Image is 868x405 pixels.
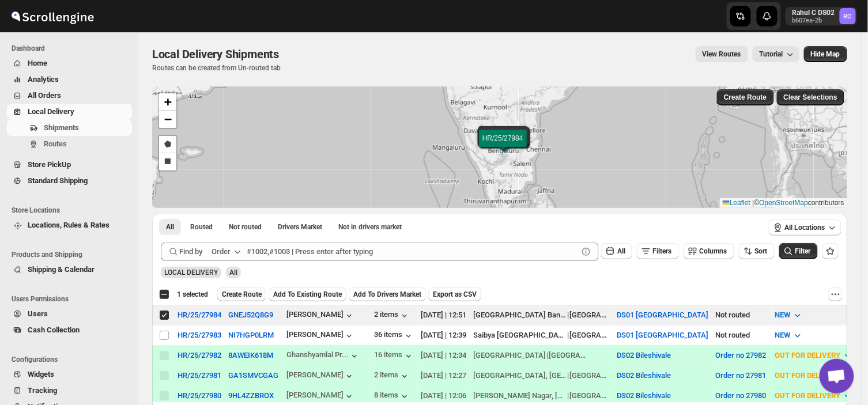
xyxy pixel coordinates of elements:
[7,55,132,71] button: Home
[495,135,512,148] img: Marker
[760,199,809,207] a: OpenStreetMap
[696,46,748,62] button: view route
[286,391,355,402] div: [PERSON_NAME]
[178,391,221,400] button: HR/25/27980
[569,309,610,321] div: [GEOGRAPHIC_DATA]
[7,306,132,322] button: Users
[228,331,274,339] button: NI7HGP0LRM
[474,309,567,321] div: [GEOGRAPHIC_DATA] Bangalore City Municipal Corporation Layout
[421,390,467,402] div: [DATE] | 12:06
[28,309,48,318] span: Users
[769,219,841,236] button: All Locations
[549,350,590,361] div: [GEOGRAPHIC_DATA]
[164,112,172,126] span: −
[353,290,421,299] span: Add To Drivers Market
[617,391,671,400] button: DS02 Bileshivale
[183,219,220,235] button: Routed
[375,330,414,342] div: 36 items
[179,246,202,258] span: Find by
[375,370,410,382] button: 2 items
[493,138,511,150] img: Marker
[495,138,512,151] img: Marker
[286,370,355,382] div: [PERSON_NAME]
[28,370,54,378] span: Widgets
[12,206,133,215] span: Store Locations
[178,351,221,359] button: HR/25/27982
[12,44,133,53] span: Dashboard
[7,322,132,338] button: Cash Collection
[375,350,414,362] button: 16 items
[190,222,213,232] span: Routed
[785,223,825,232] span: All Locations
[152,63,284,73] p: Routes can be created from Un-routed tab
[637,243,679,259] button: Filters
[760,50,783,58] span: Tutorial
[775,371,841,380] span: OUT FOR DELIVERY
[159,153,176,171] a: Draw a rectangle
[271,219,329,235] button: Claimable
[212,246,231,258] div: Order
[474,390,610,402] div: |
[286,310,355,321] div: [PERSON_NAME]
[844,13,852,20] text: RC
[44,139,67,148] span: Routes
[375,391,410,402] button: 8 items
[792,17,835,24] p: b607ea-2b
[717,89,774,105] button: Create Route
[433,290,477,299] span: Export as CSV
[601,243,632,259] button: All
[12,294,133,304] span: Users Permissions
[331,219,409,235] button: Un-claimable
[474,370,567,381] div: [GEOGRAPHIC_DATA], [GEOGRAPHIC_DATA]
[421,309,467,321] div: [DATE] | 12:51
[684,243,734,259] button: Columns
[569,330,610,341] div: [GEOGRAPHIC_DATA]
[496,137,514,149] img: Marker
[28,386,57,395] span: Tracking
[349,287,426,301] button: Add To Drivers Market
[7,262,132,278] button: Shipping & Calendar
[779,243,818,259] button: Filter
[820,359,854,393] div: Open chat
[164,94,172,109] span: +
[811,50,840,59] span: Hide Map
[753,46,799,62] button: Tutorial
[28,107,74,116] span: Local Delivery
[228,391,274,400] button: 9HL4ZZBROX
[228,351,273,359] button: 8AWEIK618M
[474,370,610,381] div: |
[7,366,132,383] button: Widgets
[28,91,61,100] span: All Orders
[7,71,132,88] button: Analytics
[716,330,768,341] div: Not routed
[496,138,513,150] img: Marker
[228,371,278,380] button: GA1SMVCGAG
[829,287,843,301] button: More actions
[617,247,625,255] span: All
[716,391,767,400] button: Order no 27980
[775,311,791,319] span: NEW
[178,331,221,339] button: HR/25/27983
[716,309,768,321] div: Not routed
[724,93,767,102] span: Create Route
[775,391,841,400] span: OUT FOR DELIVERY
[166,222,174,232] span: All
[229,222,262,232] span: Not routed
[375,310,410,321] div: 2 items
[474,390,567,402] div: [PERSON_NAME] Nagar, [GEOGRAPHIC_DATA]
[653,247,672,255] span: Filters
[286,330,355,342] div: [PERSON_NAME]
[7,136,132,152] button: Routes
[753,199,754,207] span: |
[7,383,132,399] button: Tracking
[768,346,861,365] button: OUT FOR DELIVERY
[495,135,512,148] img: Marker
[338,222,402,232] span: Not in drivers market
[44,123,79,132] span: Shipments
[496,140,514,153] img: Marker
